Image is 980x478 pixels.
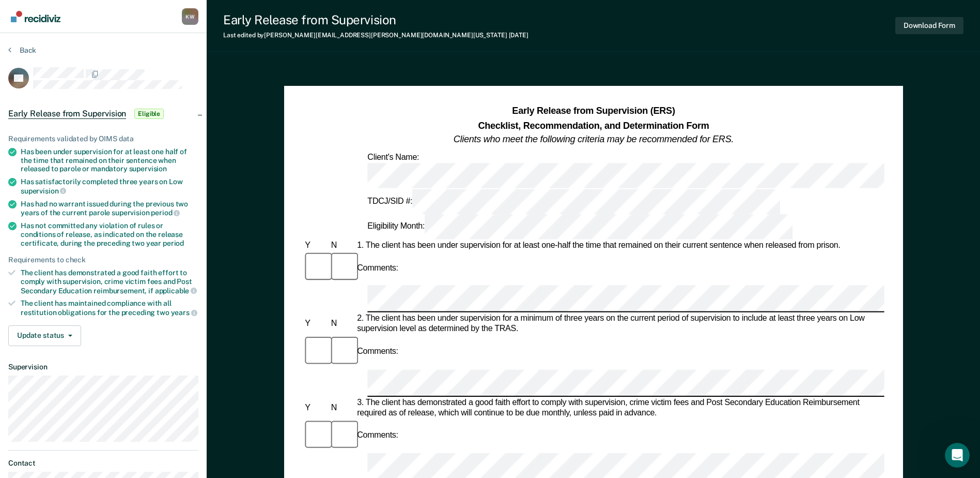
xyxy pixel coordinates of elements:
[355,263,400,273] div: Comments:
[8,109,126,119] span: Early Release from Supervision
[329,241,354,251] div: N
[155,287,197,295] span: applicable
[365,189,782,214] div: TDCJ/SID #:
[365,214,795,240] div: Eligibility Month:
[329,319,354,330] div: N
[129,165,167,173] span: supervision
[454,134,734,144] em: Clients who meet the following criteria may be recommended for ERS.
[478,120,709,130] strong: Checklist, Recommendation, and Determination Form
[21,147,198,173] div: Has been under supervision for at least one half of the time that remained on their sentence when...
[182,8,198,25] div: K W
[21,200,198,217] div: Has had no warrant issued during the previous two years of the current parole supervision
[355,431,400,441] div: Comments:
[21,268,198,295] div: The client has demonstrated a good faith effort to comply with supervision, crime victim fees and...
[945,443,970,468] iframe: Intercom live chat
[895,17,963,34] button: Download Form
[223,32,528,39] div: Last edited by [PERSON_NAME][EMAIL_ADDRESS][PERSON_NAME][DOMAIN_NAME][US_STATE]
[182,8,198,25] button: Profile dropdown button
[11,11,60,22] img: Recidiviz
[21,221,198,247] div: Has not committed any violation of rules or conditions of release, as indicated on the release ce...
[163,239,184,247] span: period
[151,208,180,217] span: period
[512,106,675,116] strong: Early Release from Supervision (ERS)
[355,314,884,335] div: 2. The client has been under supervision for a minimum of three years on the current period of su...
[355,241,884,251] div: 1. The client has been under supervision for at least one-half the time that remained on their cu...
[21,177,198,195] div: Has satisfactorily completed three years on Low
[355,398,884,419] div: 3. The client has demonstrated a good faith effort to comply with supervision, crime victim fees ...
[8,325,81,346] button: Update status
[8,459,198,468] dt: Contact
[8,363,198,371] dt: Supervision
[8,46,36,55] button: Back
[8,135,198,143] div: Requirements validated by OIMS data
[21,187,66,195] span: supervision
[303,241,329,251] div: Y
[509,32,528,39] span: [DATE]
[171,308,197,317] span: years
[134,109,164,119] span: Eligible
[223,12,528,27] div: Early Release from Supervision
[8,256,198,264] div: Requirements to check
[303,403,329,413] div: Y
[21,299,198,317] div: The client has maintained compliance with all restitution obligations for the preceding two
[303,319,329,330] div: Y
[355,347,400,357] div: Comments:
[329,403,354,413] div: N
